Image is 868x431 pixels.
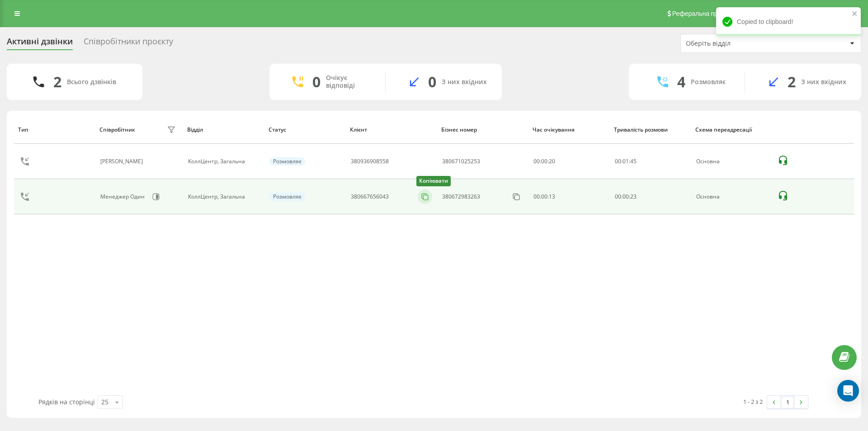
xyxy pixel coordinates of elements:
div: Тривалість розмови [614,127,687,133]
span: 00 [623,193,629,200]
div: Менеджер Один [100,194,147,200]
div: 25 [101,398,108,407]
span: 45 [630,157,637,165]
div: КоллЦентр, Загальна [188,194,259,200]
div: Очікує відповіді [326,74,372,90]
div: Схема переадресації [695,127,768,133]
div: Розмовляє [269,193,305,201]
div: Активні дзвінки [7,37,73,51]
button: close [852,10,858,19]
div: Час очікування [533,127,605,133]
div: 380936908558 [351,158,389,165]
span: 01 [623,157,629,165]
div: 00:00:20 [533,158,605,165]
div: Розмовляє [691,78,726,86]
div: Copied to clipboard! [716,7,861,36]
div: Відділ [187,127,260,133]
span: 00 [615,193,621,200]
div: Оберіть відділ [686,40,794,47]
div: 380672983263 [442,194,480,200]
div: [PERSON_NAME] [100,158,145,165]
div: Основна [696,158,768,165]
span: 00 [615,157,621,165]
div: З них вхідних [442,78,487,86]
div: : : [615,194,637,200]
span: 23 [630,193,637,200]
div: 00:00:13 [533,194,605,200]
div: Основна [696,194,768,200]
div: Всього дзвінків [67,78,116,86]
div: 1 - 2 з 2 [743,397,763,406]
div: Бізнес номер [441,127,524,133]
div: 380671025253 [442,158,480,165]
div: 2 [53,73,61,90]
div: Open Intercom Messenger [837,380,859,402]
div: 380667656043 [351,194,389,200]
div: Співробітник [99,127,135,133]
div: Копіювати [416,176,451,186]
div: КоллЦентр, Загальна [188,158,259,165]
div: Статус [269,127,341,133]
div: 0 [312,73,321,90]
div: 2 [788,73,796,90]
span: Реферальна програма [672,10,739,17]
div: Клієнт [350,127,433,133]
div: Співробітники проєкту [84,37,173,51]
div: Тип [18,127,91,133]
div: Розмовляє [269,157,305,166]
div: 0 [428,73,436,90]
span: Рядків на сторінці [38,398,95,406]
div: 4 [677,73,685,90]
div: З них вхідних [801,78,846,86]
a: 1 [781,396,794,408]
div: : : [615,158,637,165]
